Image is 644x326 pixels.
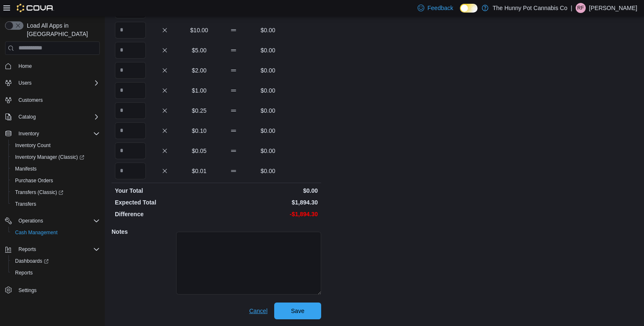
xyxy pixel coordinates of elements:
[12,187,67,197] a: Transfers (Classic)
[18,287,36,294] span: Settings
[184,106,215,115] p: $0.25
[17,4,54,12] img: Cova
[15,154,84,160] span: Inventory Manager (Classic)
[115,186,215,195] p: Your Total
[8,186,103,198] a: Transfers (Classic)
[15,112,100,122] span: Catalog
[252,46,283,54] p: $0.00
[274,303,321,319] button: Save
[184,66,215,75] p: $2.00
[8,198,103,210] button: Transfers
[2,128,103,140] button: Inventory
[15,177,53,184] span: Purchase Orders
[2,77,103,89] button: Users
[15,78,100,88] span: Users
[12,199,39,209] a: Transfers
[112,223,174,240] h5: Notes
[23,21,100,38] span: Load All Apps in [GEOGRAPHIC_DATA]
[184,147,215,155] p: $0.05
[8,227,103,238] button: Cash Management
[15,129,42,139] button: Inventory
[252,147,283,155] p: $0.00
[18,97,43,103] span: Customers
[184,167,215,175] p: $0.01
[12,268,36,278] a: Reports
[18,63,32,70] span: Home
[577,3,584,13] span: RF
[15,61,35,71] a: Home
[15,189,63,196] span: Transfers (Classic)
[576,3,586,13] div: Richard Foster
[15,285,100,295] span: Settings
[5,57,100,318] nav: Complex example
[15,112,39,122] button: Catalog
[15,95,100,105] span: Customers
[12,152,88,162] a: Inventory Manager (Classic)
[12,268,100,278] span: Reports
[12,228,61,238] a: Cash Management
[12,164,100,174] span: Manifests
[184,127,215,135] p: $0.10
[12,140,100,150] span: Inventory Count
[2,215,103,227] button: Operations
[252,66,283,75] p: $0.00
[15,166,36,172] span: Manifests
[2,243,103,255] button: Reports
[15,229,57,236] span: Cash Management
[252,26,283,34] p: $0.00
[589,3,637,13] p: [PERSON_NAME]
[15,285,40,295] a: Settings
[252,127,283,135] p: $0.00
[571,3,572,13] p: |
[15,244,39,254] button: Reports
[18,217,43,224] span: Operations
[8,151,103,163] a: Inventory Manager (Classic)
[115,142,146,159] input: Quantity
[184,46,215,54] p: $5.00
[15,269,33,276] span: Reports
[8,163,103,175] button: Manifests
[18,114,36,120] span: Catalog
[12,199,100,209] span: Transfers
[18,80,31,86] span: Users
[115,22,146,39] input: Quantity
[252,106,283,115] p: $0.00
[460,4,478,13] input: Dark Mode
[291,307,304,315] span: Save
[2,60,103,72] button: Home
[252,167,283,175] p: $0.00
[115,163,146,179] input: Quantity
[12,176,57,186] a: Purchase Orders
[15,78,35,88] button: Users
[15,244,100,254] span: Reports
[15,216,47,226] button: Operations
[12,176,100,186] span: Purchase Orders
[252,86,283,95] p: $0.00
[184,26,215,34] p: $10.00
[249,307,267,315] span: Cancel
[115,198,215,207] p: Expected Total
[12,187,100,197] span: Transfers (Classic)
[12,164,40,174] a: Manifests
[15,61,100,71] span: Home
[15,216,100,226] span: Operations
[2,284,103,296] button: Settings
[18,130,39,137] span: Inventory
[8,140,103,151] button: Inventory Count
[218,186,318,195] p: $0.00
[12,256,52,266] a: Dashboards
[12,228,100,238] span: Cash Management
[15,258,49,264] span: Dashboards
[2,94,103,106] button: Customers
[115,210,215,218] p: Difference
[115,122,146,139] input: Quantity
[8,255,103,267] a: Dashboards
[115,82,146,99] input: Quantity
[12,140,54,150] a: Inventory Count
[218,210,318,218] p: -$1,894.30
[115,62,146,79] input: Quantity
[8,175,103,186] button: Purchase Orders
[184,86,215,95] p: $1.00
[15,129,100,139] span: Inventory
